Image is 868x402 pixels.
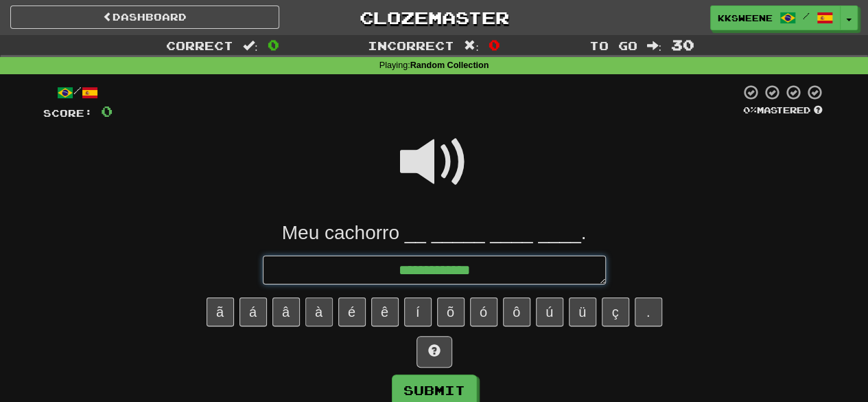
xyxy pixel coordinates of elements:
button: ã [207,298,234,326]
a: Clozemaster [300,5,569,30]
button: í [404,298,432,326]
button: é [338,298,366,326]
a: kksweene / [710,5,841,30]
button: ô [503,298,530,326]
button: ü [569,298,596,326]
button: á [239,298,267,326]
button: . [635,298,662,326]
span: : [464,40,479,52]
span: 0 % [743,104,757,115]
span: Correct [166,38,233,52]
button: ó [470,298,497,326]
strong: Random Collection [410,60,489,70]
button: ú [536,298,563,326]
span: : [243,40,258,52]
button: ç [602,298,629,326]
span: kksweene [718,12,773,24]
span: To go [589,38,637,52]
button: à [305,298,333,326]
span: : [646,40,661,52]
span: 30 [671,36,694,53]
span: Incorrect [368,38,454,52]
button: ê [371,298,399,326]
span: / [803,11,810,21]
button: â [272,298,300,326]
span: Score: [43,107,93,119]
button: õ [437,298,465,326]
span: 0 [489,36,500,53]
a: Dashboard [10,5,279,29]
div: Meu cachorro __ _____ ____ ____. [43,221,825,245]
div: Mastered [740,104,825,117]
div: / [43,84,113,101]
span: 0 [268,36,279,53]
button: Hint! [417,336,452,368]
span: 0 [101,102,113,120]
